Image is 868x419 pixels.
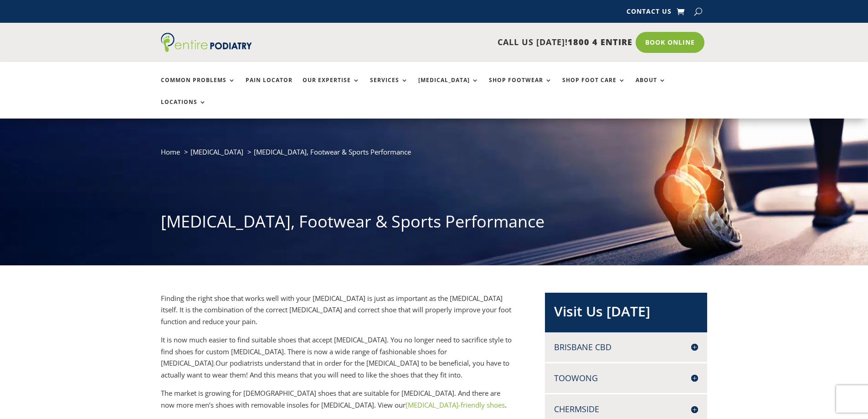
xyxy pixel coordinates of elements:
[161,388,515,418] p: The market is growing for [DEMOGRAPHIC_DATA] shoes that are suitable for [MEDICAL_DATA]. And ther...
[161,77,236,97] a: Common Problems
[190,147,243,156] a: [MEDICAL_DATA]
[568,36,632,47] span: 1800 4 ENTIRE
[627,8,672,18] a: Contact Us
[161,147,180,156] a: Home
[161,146,708,165] nav: breadcrumb
[214,358,216,367] a: .
[562,77,626,97] a: Shop Foot Care
[287,36,632,48] p: CALL US [DATE]!
[554,302,698,326] h2: Visit Us [DATE]
[554,341,698,353] h4: Brisbane CBD
[554,403,698,415] h4: Chermside
[161,334,515,388] p: It is now much easier to find suitable shoes that accept [MEDICAL_DATA]. You no longer need to sa...
[161,99,206,119] a: Locations
[406,400,505,409] a: [MEDICAL_DATA]-friendly shoes
[418,77,479,97] a: [MEDICAL_DATA]
[370,77,408,97] a: Services
[246,77,293,97] a: Pain Locator
[489,77,552,97] a: Shop Footwear
[636,32,704,53] a: Book Online
[254,147,411,156] span: [MEDICAL_DATA], Footwear & Sports Performance
[161,210,708,238] h1: [MEDICAL_DATA], Footwear & Sports Performance
[303,77,360,97] a: Our Expertise
[161,33,252,52] img: logo (1)
[554,372,698,384] h4: Toowong
[636,77,666,97] a: About
[161,293,515,335] p: Finding the right shoe that works well with your [MEDICAL_DATA] is just as important as the [MEDI...
[161,45,252,54] a: Entire Podiatry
